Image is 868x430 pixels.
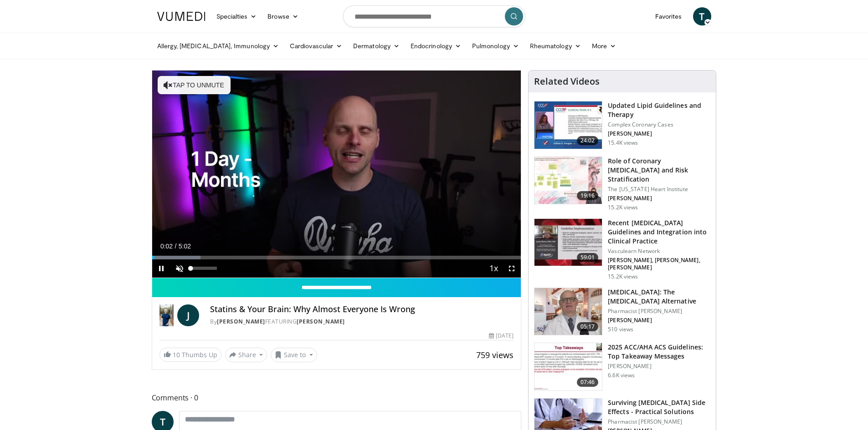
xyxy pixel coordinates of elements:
[271,348,317,362] button: Save to
[608,317,710,324] p: [PERSON_NAME]
[608,139,638,147] p: 15.4K views
[152,259,170,278] button: Pause
[608,343,710,361] h3: 2025 ACC/AHA ACS Guidelines: Top Takeaway Messages
[170,259,189,278] button: Unmute
[534,343,710,391] a: 07:46 2025 ACC/AHA ACS Guidelines: Top Takeaway Messages [PERSON_NAME] 6.6K views
[157,12,205,21] img: VuMedi Logo
[586,37,621,55] a: More
[152,37,285,55] a: Allergy, [MEDICAL_DATA], Immunology
[173,350,180,359] span: 10
[650,7,688,25] a: Favorites
[608,121,710,128] p: Complex Coronary Cases
[284,37,348,55] a: Cardiovascular
[191,267,217,270] div: Volume Level
[210,318,514,326] div: By FEATURING
[503,259,521,278] button: Fullscreen
[159,348,221,362] a: 10 Thumbs Up
[534,157,602,204] img: 1efa8c99-7b8a-4ab5-a569-1c219ae7bd2c.150x105_q85_crop-smart_upscale.jpg
[152,256,521,259] div: Progress Bar
[467,37,524,55] a: Pulmonology
[608,398,710,416] h3: Surviving [MEDICAL_DATA] Side Effects - Practical Solutions
[608,418,710,425] p: Pharmacist [PERSON_NAME]
[608,101,710,119] h3: Updated Lipid Guidelines and Therapy
[343,5,525,27] input: Search topics, interventions
[534,157,710,211] a: 19:16 Role of Coronary [MEDICAL_DATA] and Risk Stratification The [US_STATE] Heart Institute [PER...
[524,37,586,55] a: Rheumatology
[693,7,711,25] a: T
[608,157,710,184] h3: Role of Coronary [MEDICAL_DATA] and Risk Stratification
[262,7,304,25] a: Browse
[210,304,514,314] h4: Statins & Your Brain: Why Almost Everyone Is Wrong
[577,191,599,200] span: 19:16
[152,392,522,404] span: Comments 0
[179,243,191,250] span: 5:02
[608,204,638,211] p: 15.2K views
[608,273,638,280] p: 15.2K views
[489,332,514,340] div: [DATE]
[608,363,710,370] p: [PERSON_NAME]
[534,76,600,87] h4: Related Videos
[577,136,599,145] span: 24:02
[608,218,710,246] h3: Recent [MEDICAL_DATA] Guidelines and Integration into Clinical Practice
[175,243,177,250] span: /
[534,218,710,280] a: 59:01 Recent [MEDICAL_DATA] Guidelines and Integration into Clinical Practice Vasculearn Network ...
[405,37,467,55] a: Endocrinology
[534,101,602,149] img: 77f671eb-9394-4acc-bc78-a9f077f94e00.150x105_q85_crop-smart_upscale.jpg
[297,318,345,325] a: [PERSON_NAME]
[608,308,710,315] p: Pharmacist [PERSON_NAME]
[534,288,602,335] img: ce9609b9-a9bf-4b08-84dd-8eeb8ab29fc6.150x105_q85_crop-smart_upscale.jpg
[608,248,710,255] p: Vasculearn Network
[217,318,265,325] a: [PERSON_NAME]
[476,349,514,360] span: 759 views
[608,186,710,193] p: The [US_STATE] Heart Institute
[534,343,602,390] img: 369ac253-1227-4c00-b4e1-6e957fd240a8.150x105_q85_crop-smart_upscale.jpg
[484,259,503,278] button: Playback Rate
[608,372,635,379] p: 6.6K views
[608,130,710,137] p: [PERSON_NAME]
[225,348,267,362] button: Share
[534,219,602,266] img: 87825f19-cf4c-4b91-bba1-ce218758c6bb.150x105_q85_crop-smart_upscale.jpg
[608,195,710,202] p: [PERSON_NAME]
[608,288,710,306] h3: [MEDICAL_DATA]: The [MEDICAL_DATA] Alternative
[348,37,405,55] a: Dermatology
[211,7,262,25] a: Specialties
[160,243,173,250] span: 0:02
[177,304,199,326] a: J
[159,304,174,326] img: Dr. Jordan Rennicke
[577,253,599,262] span: 59:01
[608,326,633,333] p: 510 views
[577,378,599,387] span: 07:46
[577,322,599,331] span: 05:17
[534,101,710,149] a: 24:02 Updated Lipid Guidelines and Therapy Complex Coronary Cases [PERSON_NAME] 15.4K views
[534,288,710,336] a: 05:17 [MEDICAL_DATA]: The [MEDICAL_DATA] Alternative Pharmacist [PERSON_NAME] [PERSON_NAME] 510 v...
[158,76,231,94] button: Tap to unmute
[152,71,521,278] video-js: Video Player
[608,257,710,271] p: [PERSON_NAME], [PERSON_NAME], [PERSON_NAME]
